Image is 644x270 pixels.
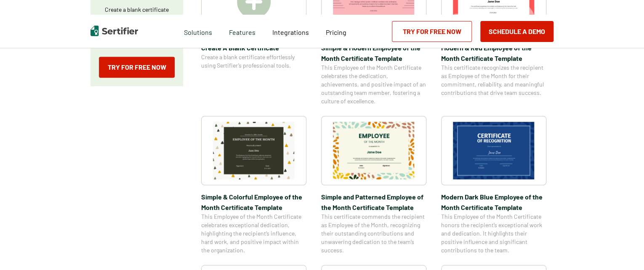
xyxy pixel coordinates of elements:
[441,63,546,97] span: This certificate recognizes the recipient as Employee of the Month for their commitment, reliabil...
[184,26,212,37] span: Solutions
[321,191,426,212] span: Simple and Patterned Employee of the Month Certificate Template
[326,26,346,37] a: Pricing
[441,42,546,63] span: Modern & Red Employee of the Month Certificate Template
[201,191,306,212] span: Simple & Colorful Employee of the Month Certificate Template
[321,116,426,254] a: Simple and Patterned Employee of the Month Certificate TemplateSimple and Patterned Employee of t...
[392,21,472,42] a: Try for Free Now
[201,116,306,254] a: Simple & Colorful Employee of the Month Certificate TemplateSimple & Colorful Employee of the Mon...
[453,122,535,179] img: Modern Dark Blue Employee of the Month Certificate Template
[99,57,175,78] a: Try for Free Now
[441,212,546,254] span: This Employee of the Month Certificate honors the recipient’s exceptional work and dedication. It...
[441,116,546,254] a: Modern Dark Blue Employee of the Month Certificate TemplateModern Dark Blue Employee of the Month...
[272,28,309,36] span: Integrations
[90,26,138,36] img: Sertifier | Digital Credentialing Platform
[229,26,255,37] span: Features
[321,42,426,63] span: Simple & Modern Employee of the Month Certificate Template
[272,26,309,37] a: Integrations
[201,212,306,254] span: This Employee of the Month Certificate celebrates exceptional dedication, highlighting the recipi...
[333,122,415,179] img: Simple and Patterned Employee of the Month Certificate Template
[321,212,426,254] span: This certificate commends the recipient as Employee of the Month, recognizing their outstanding c...
[326,28,346,36] span: Pricing
[602,230,644,270] iframe: Chat Widget
[441,191,546,212] span: Modern Dark Blue Employee of the Month Certificate Template
[99,5,175,47] p: Create a blank certificate with Sertifier for professional presentations, credentials, and custom...
[201,53,306,70] span: Create a blank certificate effortlessly using Sertifier’s professional tools.
[321,63,426,105] span: This Employee of the Month Certificate celebrates the dedication, achievements, and positive impa...
[213,122,295,179] img: Simple & Colorful Employee of the Month Certificate Template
